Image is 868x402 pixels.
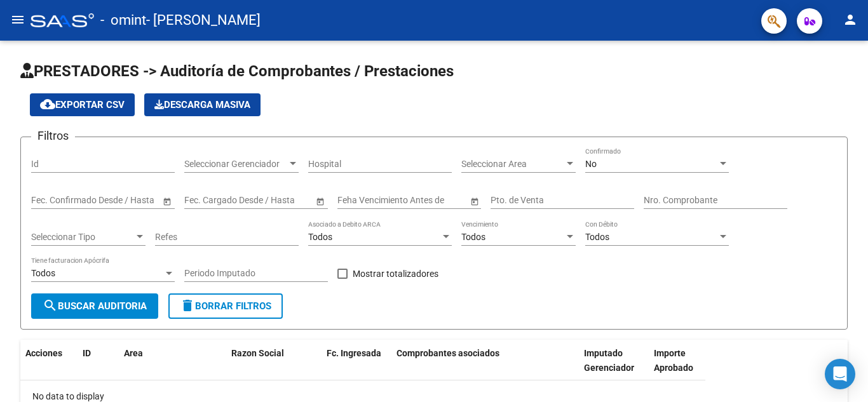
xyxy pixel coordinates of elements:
[226,340,322,396] datatable-header-cell: Razon Social
[584,348,634,373] span: Imputado Gerenciador
[154,99,250,111] span: Descarga Masiva
[78,340,119,396] datatable-header-cell: ID
[327,348,381,358] span: Fc. Ingresada
[31,232,134,243] span: Seleccionar Tipo
[31,293,158,319] button: Buscar Auditoria
[397,348,499,358] span: Comprobantes asociados
[843,12,858,27] mat-icon: person
[20,340,78,396] datatable-header-cell: Acciones
[31,127,75,145] h3: Filtros
[353,266,438,281] span: Mostrar totalizadores
[654,348,693,373] span: Importe Aprobado
[231,348,284,358] span: Razon Social
[43,298,58,313] mat-icon: search
[81,195,144,206] input: End date
[30,93,135,116] button: Exportar CSV
[461,159,564,170] span: Seleccionar Area
[825,359,855,389] div: Open Intercom Messenger
[119,340,208,396] datatable-header-cell: Area
[83,348,91,358] span: ID
[585,159,597,169] span: No
[40,99,125,111] span: Exportar CSV
[468,194,481,208] button: Open calendar
[144,93,261,116] app-download-masive: Descarga masiva de comprobantes (adjuntos)
[124,348,143,358] span: Area
[184,159,287,170] span: Seleccionar Gerenciador
[579,340,649,396] datatable-header-cell: Imputado Gerenciador
[43,300,147,312] span: Buscar Auditoria
[322,340,391,396] datatable-header-cell: Fc. Ingresada
[100,6,146,34] span: - omint
[461,232,485,242] span: Todos
[160,194,173,208] button: Open calendar
[649,340,719,396] datatable-header-cell: Importe Aprobado
[25,348,62,358] span: Acciones
[391,340,579,396] datatable-header-cell: Comprobantes asociados
[31,268,55,278] span: Todos
[184,195,224,206] input: Start date
[234,195,297,206] input: End date
[180,300,271,312] span: Borrar Filtros
[308,232,332,242] span: Todos
[20,62,454,80] span: PRESTADORES -> Auditoría de Comprobantes / Prestaciones
[10,12,25,27] mat-icon: menu
[31,195,71,206] input: Start date
[146,6,261,34] span: - [PERSON_NAME]
[144,93,261,116] button: Descarga Masiva
[168,293,283,319] button: Borrar Filtros
[585,232,609,242] span: Todos
[313,194,327,208] button: Open calendar
[40,97,55,112] mat-icon: cloud_download
[180,298,195,313] mat-icon: delete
